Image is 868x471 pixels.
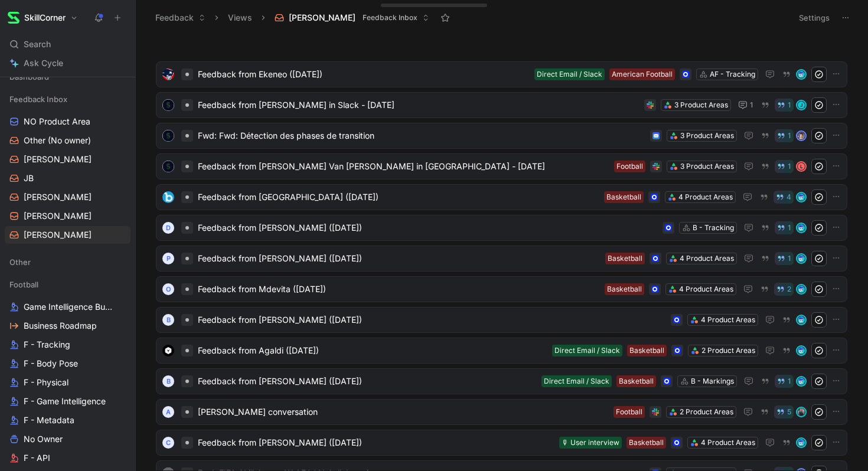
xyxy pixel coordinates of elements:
[616,161,643,172] div: Football
[156,123,847,149] a: logoFwd: Fwd: Détection des phases de transition3 Product Areas1avatar
[198,221,658,235] span: Feedback from [PERSON_NAME] ([DATE])
[198,98,639,112] span: Feedback from [PERSON_NAME] in Slack - [DATE]
[198,129,645,143] span: Fwd: Fwd: Détection des phases de transition
[24,135,91,146] span: Other (No owner)
[162,222,174,234] div: d
[5,374,130,391] a: F - Physical
[5,298,130,316] a: Game Intelligence Bugs
[8,12,19,24] img: SkillCorner
[787,286,791,293] span: 2
[797,377,805,385] img: avatar
[24,172,34,184] span: JB
[198,313,666,327] span: Feedback from [PERSON_NAME] ([DATE])
[156,153,847,179] a: logoFeedback from [PERSON_NAME] Van [PERSON_NAME] in [GEOGRAPHIC_DATA] - [DATE]3 Product AreasFoo...
[775,252,794,265] button: 1
[674,99,728,111] div: 3 Product Areas
[162,314,174,326] div: B
[5,54,130,72] a: Ask Cycle
[629,345,664,356] div: Basketball
[269,9,435,27] button: [PERSON_NAME]Feedback Inbox
[24,339,70,351] span: F - Tracking
[156,307,847,333] a: BFeedback from [PERSON_NAME] ([DATE])4 Product Areasavatar
[5,355,130,372] a: F - Body Pose
[774,283,794,296] button: 2
[162,68,174,80] img: logo
[24,153,92,165] span: [PERSON_NAME]
[162,345,174,356] img: logo
[162,191,174,203] img: logo
[162,161,174,172] img: logo
[788,102,791,109] span: 1
[679,283,733,295] div: 4 Product Areas
[156,338,847,364] a: logoFeedback from Agaldi ([DATE])2 Product AreasBasketballDirect Email / Slackavatar
[680,406,733,418] div: 2 Product Areas
[162,283,174,295] div: O
[24,116,90,127] span: NO Product Area
[554,345,620,356] div: Direct Email / Slack
[9,279,38,290] span: Football
[5,169,130,187] a: JB
[701,345,755,356] div: 2 Product Areas
[223,9,257,27] button: Views
[156,368,847,394] a: BFeedback from [PERSON_NAME] ([DATE])B - MarkingsBasketballDirect Email / Slack1avatar
[797,316,805,324] img: avatar
[693,222,734,234] div: B - Tracking
[289,12,355,24] span: [PERSON_NAME]
[24,452,50,464] span: F - API
[5,90,130,244] div: Feedback InboxNO Product AreaOther (No owner)[PERSON_NAME]JB[PERSON_NAME][PERSON_NAME][PERSON_NAME]
[5,151,130,168] a: [PERSON_NAME]
[775,375,794,388] button: 1
[787,194,791,201] span: 4
[774,191,794,204] button: 4
[710,68,755,80] div: AF - Tracking
[5,132,130,149] a: Other (No owner)
[198,405,609,419] span: [PERSON_NAME] conversation
[797,254,805,263] img: avatar
[198,159,609,174] span: Feedback from [PERSON_NAME] Van [PERSON_NAME] in [GEOGRAPHIC_DATA] - [DATE]
[5,68,130,89] div: Dashboard
[612,68,673,80] div: American Football
[24,37,51,51] span: Search
[156,430,847,456] a: CFeedback from [PERSON_NAME] ([DATE])4 Product AreasBasketball🎙 User interviewavatar
[156,61,847,87] a: logoFeedback from Ekeneo ([DATE])AF - TrackingAmerican FootballDirect Email / Slackavatar
[788,255,791,262] span: 1
[24,395,106,407] span: F - Game Intelligence
[5,449,130,467] a: F - API
[788,224,791,231] span: 1
[198,282,600,296] span: Feedback from Mdevita ([DATE])
[9,93,67,105] span: Feedback Inbox
[680,253,734,264] div: 4 Product Areas
[797,346,805,355] img: avatar
[608,253,642,264] div: Basketball
[701,437,755,449] div: 4 Product Areas
[797,132,805,140] img: avatar
[797,162,805,171] div: L
[5,253,130,271] div: Other
[162,406,174,418] div: A
[24,56,63,70] span: Ask Cycle
[629,437,664,449] div: Basketball
[606,191,641,203] div: Basketball
[162,130,174,142] img: logo
[5,253,130,274] div: Other
[544,375,609,387] div: Direct Email / Slack
[156,246,847,272] a: PFeedback from [PERSON_NAME] ([DATE])4 Product AreasBasketball1avatar
[788,163,791,170] span: 1
[797,439,805,447] img: avatar
[788,132,791,139] span: 1
[788,378,791,385] span: 1
[619,375,654,387] div: Basketball
[774,405,794,418] button: 5
[562,437,619,449] div: 🎙 User interview
[678,191,733,203] div: 4 Product Areas
[680,161,734,172] div: 3 Product Areas
[24,210,92,222] span: [PERSON_NAME]
[5,188,130,206] a: [PERSON_NAME]
[787,408,791,416] span: 5
[797,408,805,416] img: avatar
[198,67,530,81] span: Feedback from Ekeneo ([DATE])
[24,12,66,23] h1: SkillCorner
[797,70,805,78] img: avatar
[198,436,554,450] span: Feedback from [PERSON_NAME] ([DATE])
[24,301,114,313] span: Game Intelligence Bugs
